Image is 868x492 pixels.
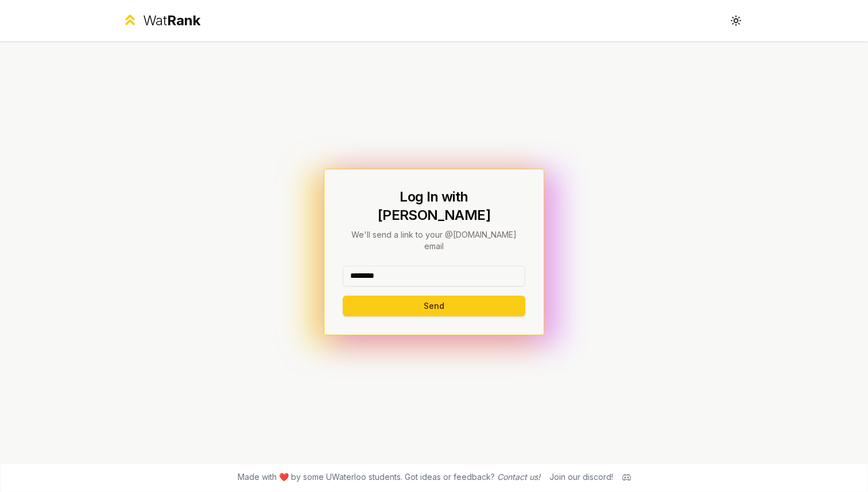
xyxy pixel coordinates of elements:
[497,472,540,482] a: Contact us!
[167,12,200,29] span: Rank
[343,229,525,252] p: We'll send a link to your @[DOMAIN_NAME] email
[143,11,200,30] div: Wat
[549,471,613,483] div: Join our discord!
[238,471,540,483] span: Made with ❤️ by some UWaterloo students. Got ideas or feedback?
[122,11,200,30] a: WatRank
[343,188,525,224] h1: Log In with [PERSON_NAME]
[343,296,525,316] button: Send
